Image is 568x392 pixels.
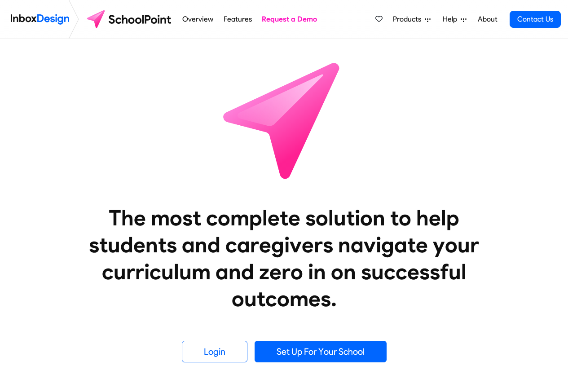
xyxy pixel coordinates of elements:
[180,10,216,28] a: Overview
[182,341,247,362] a: Login
[71,204,498,312] heading: The most complete solution to help students and caregivers navigate your curriculum and zero in o...
[255,341,387,362] a: Set Up For Your School
[475,10,500,28] a: About
[221,10,254,28] a: Features
[510,11,561,28] a: Contact Us
[83,9,177,30] img: schoolpoint logo
[260,10,320,28] a: Request a Demo
[443,14,461,25] span: Help
[203,39,365,201] img: icon_schoolpoint.svg
[389,10,434,28] a: Products
[393,14,425,25] span: Products
[439,10,470,28] a: Help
